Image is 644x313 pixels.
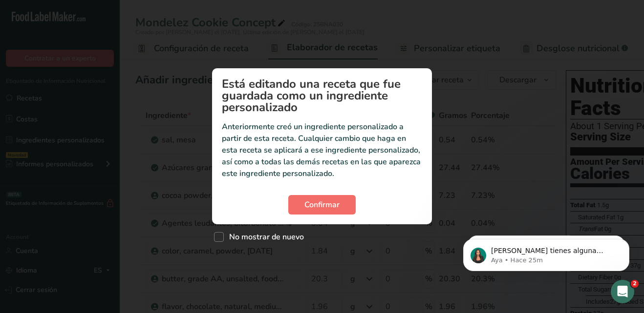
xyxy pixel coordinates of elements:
[611,280,634,303] iframe: Intercom live chat
[449,218,644,287] iframe: Intercom notifications mensaje
[224,232,304,242] span: No mostrar de nuevo
[288,195,356,215] button: Confirmar
[222,121,422,179] p: Anteriormente creó un ingrediente personalizado a partir de esta receta. Cualquier cambio que hag...
[304,199,340,211] span: Confirmar
[631,280,639,288] span: 2
[222,78,422,113] h1: Está editando una receta que fue guardada como un ingrediente personalizado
